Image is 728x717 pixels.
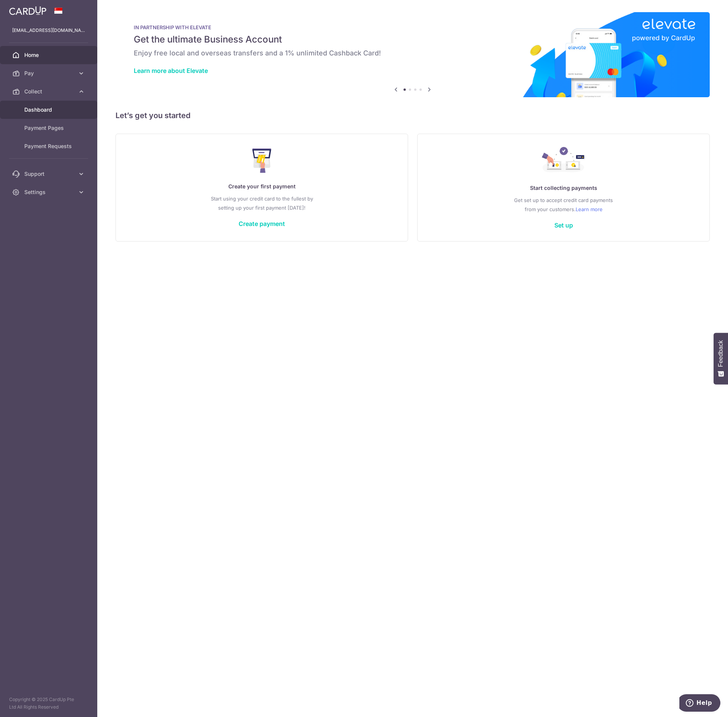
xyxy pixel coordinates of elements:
[554,221,573,229] a: Set up
[12,27,85,34] p: [EMAIL_ADDRESS][DOMAIN_NAME]
[24,188,74,196] span: Settings
[24,124,74,132] span: Payment Pages
[116,109,710,122] h5: Let’s get you started
[714,333,728,384] button: Feedback - Show survey
[134,24,692,30] p: IN PARTNERSHIP WITH ELEVATE
[576,205,603,214] a: Learn more
[24,170,74,178] span: Support
[24,88,74,95] span: Collect
[116,12,710,97] img: Renovation banner
[252,148,272,173] img: Make Payment
[24,51,74,59] span: Home
[131,194,392,212] p: Start using your credit card to the fullest by setting up your first payment [DATE]!
[24,106,74,114] span: Dashboard
[679,694,720,713] iframe: Opens a widget where you can find more information
[134,33,692,46] h5: Get the ultimate Business Account
[134,67,208,74] a: Learn more about Elevate
[134,49,692,58] h6: Enjoy free local and overseas transfers and a 1% unlimited Cashback Card!
[9,6,46,15] img: CardUp
[24,69,74,77] span: Pay
[131,182,392,191] p: Create your first payment
[24,142,74,150] span: Payment Requests
[239,220,285,227] a: Create payment
[433,196,694,214] p: Get set up to accept credit card payments from your customers.
[433,183,694,193] p: Start collecting payments
[717,340,724,367] span: Feedback
[542,147,585,174] img: Collect Payment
